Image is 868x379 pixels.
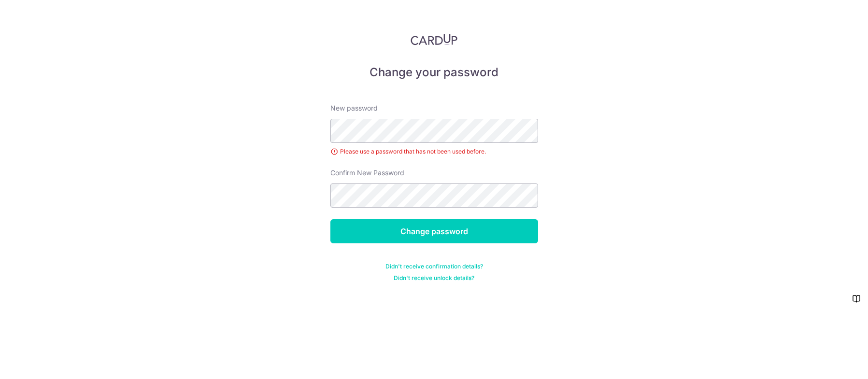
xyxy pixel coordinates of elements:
[330,65,538,80] h5: Change your password
[330,168,404,178] label: Confirm New Password
[330,147,538,156] div: Please use a password that has not been used before.
[330,103,378,113] label: New password
[411,34,458,45] img: CardUp Logo
[394,274,474,282] a: Didn't receive unlock details?
[330,219,538,243] input: Change password
[385,263,483,270] a: Didn't receive confirmation details?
